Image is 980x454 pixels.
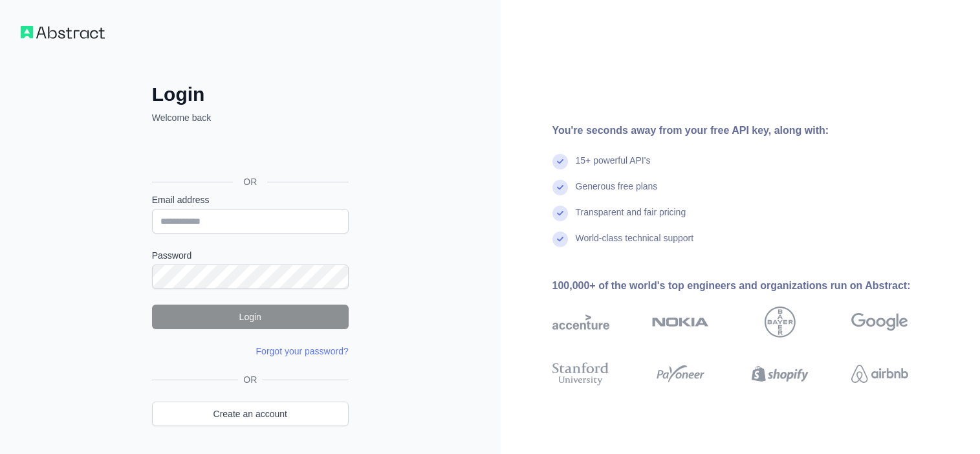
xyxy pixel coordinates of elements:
div: Transparent and fair pricing [576,206,686,232]
div: You're seconds away from your free API key, along with: [552,123,950,138]
img: check mark [552,180,568,195]
div: 100,000+ of the world's top engineers and organizations run on Abstract: [552,278,950,294]
img: Workflow [21,26,105,39]
h2: Login [152,83,349,106]
img: payoneer [652,360,709,388]
img: check mark [552,206,568,221]
a: Create an account [152,402,349,426]
img: stanford university [552,360,609,388]
img: nokia [652,307,709,338]
span: OR [233,175,267,188]
img: airbnb [851,360,908,388]
img: check mark [552,232,568,247]
img: google [851,307,908,338]
img: bayer [765,307,796,338]
div: 15+ powerful API's [576,154,651,180]
img: shopify [752,360,809,388]
div: Generous free plans [576,180,658,206]
iframe: Sign in with Google Button [146,138,353,167]
label: Password [152,249,349,262]
img: accenture [552,307,609,338]
p: Welcome back [152,111,349,124]
button: Login [152,305,349,329]
div: World-class technical support [576,232,694,257]
label: Email address [152,193,349,206]
img: check mark [552,154,568,169]
a: Forgot your password? [256,346,349,356]
span: OR [238,373,262,386]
